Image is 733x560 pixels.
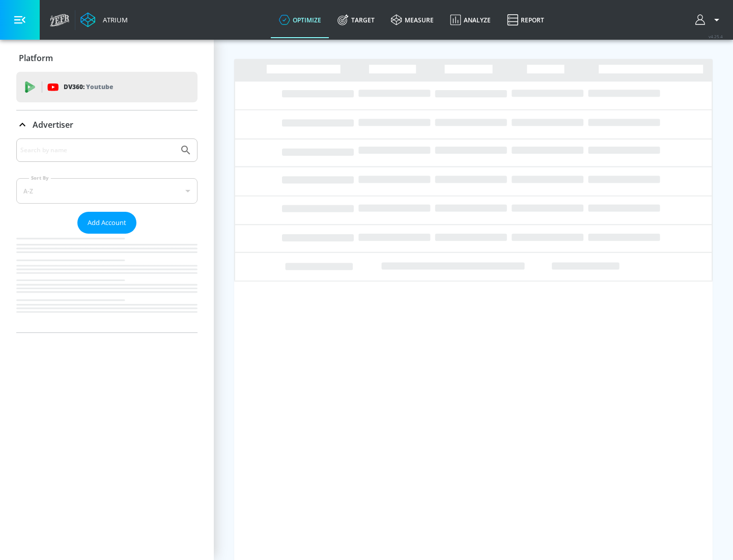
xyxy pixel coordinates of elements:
p: Platform [19,52,53,64]
a: measure [383,2,442,38]
a: Target [329,2,383,38]
a: Analyze [442,2,499,38]
div: Platform [16,44,198,72]
div: Atrium [99,15,128,24]
nav: list of Advertiser [16,234,198,332]
div: DV360: Youtube [16,72,198,102]
a: Report [499,2,552,38]
input: Search by name [20,144,175,157]
a: optimize [271,2,329,38]
div: A-Z [16,178,198,204]
p: Youtube [86,81,113,92]
p: DV360: [64,81,113,93]
div: Advertiser [16,110,198,139]
span: Add Account [88,217,126,229]
label: Sort By [29,175,51,181]
p: Advertiser [33,119,73,130]
span: v 4.25.4 [709,34,723,39]
a: Atrium [80,12,128,27]
div: Advertiser [16,138,198,332]
button: Add Account [77,212,136,234]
